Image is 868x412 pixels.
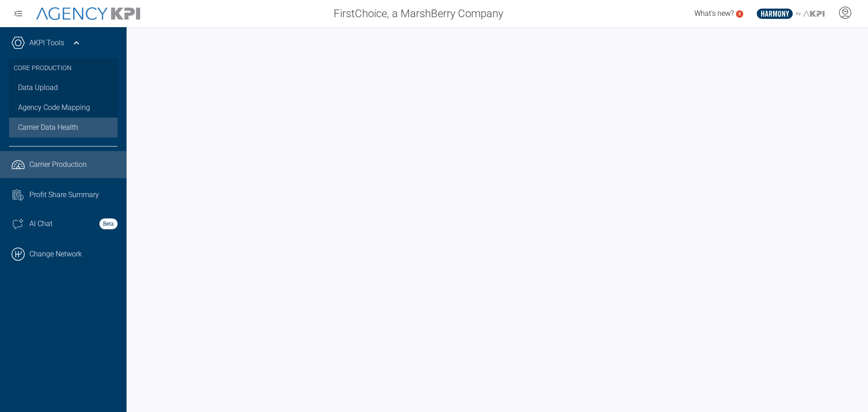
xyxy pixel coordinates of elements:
[29,189,99,200] span: Profit Share Summary
[99,218,118,229] strong: Beta
[9,118,118,137] a: Carrier Data Health
[736,10,743,18] a: 5
[738,11,741,16] text: 5
[694,9,734,18] span: What's new?
[29,159,87,170] span: Carrier Production
[29,218,52,229] span: AI Chat
[36,7,140,20] img: AgencyKPI
[14,59,113,78] h3: Core Production
[9,78,118,98] a: Data Upload
[9,98,118,118] a: Agency Code Mapping
[334,5,503,22] span: FirstChoice, a MarshBerry Company
[29,38,64,48] a: AKPI Tools
[18,122,78,133] span: Carrier Data Health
